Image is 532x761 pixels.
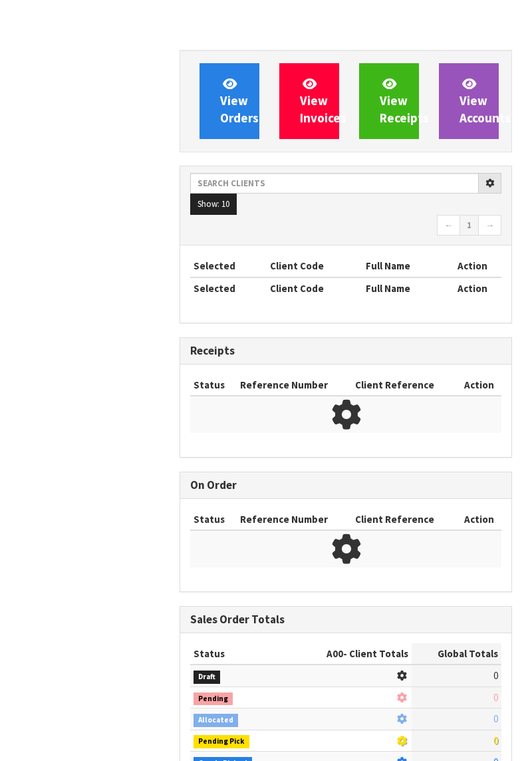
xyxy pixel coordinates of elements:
[190,509,237,530] th: Status
[478,215,501,236] a: →
[267,255,362,277] th: Client Code
[380,76,429,126] span: View Receipts
[190,643,293,665] th: Status
[362,255,444,277] th: Full Name
[460,215,479,236] a: 1
[199,63,259,139] a: ViewOrders
[493,669,498,682] span: 0
[352,375,457,396] th: Client Reference
[190,194,237,215] button: Show: 10
[194,671,220,684] span: Draft
[190,255,267,277] th: Selected
[444,255,501,277] th: Action
[293,643,412,665] th: - Client Totals
[439,63,499,139] a: ViewAccounts
[190,613,501,626] h3: Sales Order Totals
[493,712,498,725] span: 0
[300,76,346,126] span: View Invoices
[460,76,511,126] span: View Accounts
[352,509,457,530] th: Client Reference
[362,277,444,299] th: Full Name
[493,734,498,747] span: 0
[220,76,259,126] span: View Orders
[279,63,339,139] a: ViewInvoices
[412,643,501,665] th: Global Totals
[190,215,501,238] nav: Page navigation
[444,277,501,299] th: Action
[327,647,343,660] span: A00
[457,375,501,396] th: Action
[194,714,238,727] span: Allocated
[190,479,501,492] h3: On Order
[237,375,352,396] th: Reference Number
[190,277,267,299] th: Selected
[190,375,237,396] th: Status
[457,509,501,530] th: Action
[437,215,460,236] a: ←
[493,691,498,704] span: 0
[359,63,419,139] a: ViewReceipts
[267,277,362,299] th: Client Code
[237,509,352,530] th: Reference Number
[194,735,249,748] span: Pending Pick
[190,345,501,357] h3: Receipts
[190,173,479,194] input: Search clients
[194,692,233,706] span: Pending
